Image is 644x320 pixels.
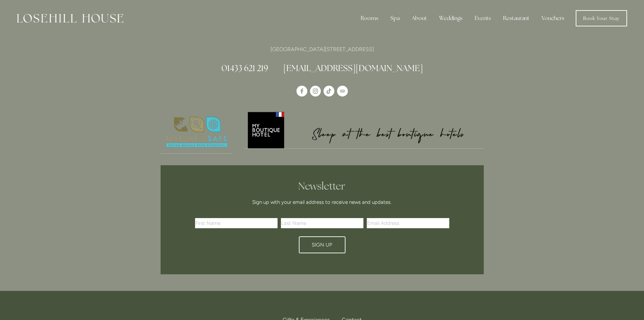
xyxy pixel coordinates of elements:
img: Nature's Safe - Logo [161,111,233,153]
button: Sign Up [299,236,345,253]
input: First Name [195,218,278,228]
img: My Boutique Hotel - Logo [244,111,484,148]
a: Vouchers [536,12,570,25]
p: Sign up with your email address to receive news and updates. [197,198,447,206]
a: Instagram [310,86,321,97]
a: Book Your Stay [576,10,627,26]
a: 01433 621 219 [221,63,268,73]
input: Last Name [281,218,363,228]
div: About [406,12,432,25]
a: TripAdvisor [337,86,348,97]
a: My Boutique Hotel - Logo [244,111,484,149]
p: [GEOGRAPHIC_DATA][STREET_ADDRESS] [161,45,484,54]
div: Spa [385,12,405,25]
div: Rooms [355,12,384,25]
a: [EMAIL_ADDRESS][DOMAIN_NAME] [283,63,423,73]
a: Nature's Safe - Logo [161,111,233,154]
a: TikTok [324,86,334,97]
span: Sign Up [312,242,332,248]
img: Losehill House [17,14,123,23]
div: Events [469,12,496,25]
h2: Newsletter [197,180,447,192]
a: Losehill House Hotel & Spa [296,86,307,97]
div: Restaurant [498,12,535,25]
div: Weddings [434,12,468,25]
input: Email Address [367,218,449,228]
